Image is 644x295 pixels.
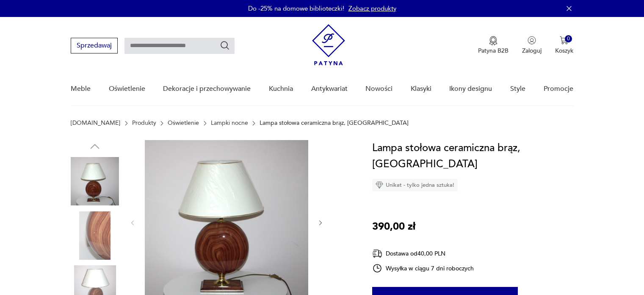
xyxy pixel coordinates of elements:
a: Promocje [544,73,573,105]
p: Do -25% na domowe biblioteczki! [248,4,344,13]
p: Lampa stołowa ceramiczna brąz, [GEOGRAPHIC_DATA] [260,120,409,126]
a: Lampki nocne [211,120,248,126]
a: Produkty [132,120,156,126]
img: Patyna - sklep z meblami i dekoracjami vintage [312,24,345,65]
a: Kuchnia [269,73,293,105]
img: Zdjęcie produktu Lampa stołowa ceramiczna brąz, Francja [71,211,119,260]
a: Klasyki [411,73,431,105]
a: Oświetlenie [109,73,145,105]
a: Ikony designu [449,73,492,105]
button: Szukaj [220,40,230,51]
a: Style [510,73,525,105]
a: [DOMAIN_NAME] [71,120,120,126]
div: Wysyłka w ciągu 7 dni roboczych [372,263,474,273]
h1: Lampa stołowa ceramiczna brąz, [GEOGRAPHIC_DATA] [372,140,573,172]
p: 390,00 zł [372,219,415,235]
div: 0 [565,35,572,42]
a: Nowości [365,73,392,105]
img: Ikona dostawy [372,248,382,259]
img: Ikona diamentu [376,181,383,189]
div: Unikat - tylko jedna sztuka! [372,179,458,191]
button: Patyna B2B [478,36,509,55]
a: Sprzedawaj [71,43,118,49]
p: Koszyk [555,47,573,55]
img: Ikonka użytkownika [528,36,536,45]
div: Dostawa od 40,00 PLN [372,248,474,259]
button: Sprzedawaj [71,38,118,53]
a: Ikona medaluPatyna B2B [478,36,509,55]
a: Dekoracje i przechowywanie [163,73,251,105]
button: 0Koszyk [555,36,573,55]
a: Antykwariat [311,73,348,105]
p: Patyna B2B [478,47,509,55]
img: Ikona medalu [489,36,498,45]
button: Zaloguj [522,36,542,55]
img: Zdjęcie produktu Lampa stołowa ceramiczna brąz, Francja [71,157,119,205]
a: Zobacz produkty [348,4,396,13]
p: Zaloguj [522,47,542,55]
a: Meble [71,73,91,105]
a: Oświetlenie [168,120,199,126]
img: Ikona koszyka [560,36,568,45]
